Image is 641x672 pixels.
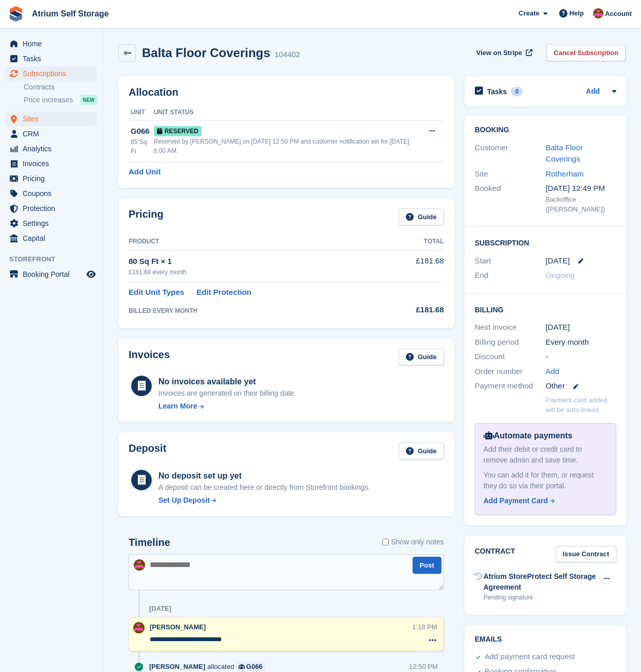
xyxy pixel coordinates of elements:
a: menu [5,231,97,245]
a: Guide [399,443,444,459]
span: Help [569,8,584,19]
div: Discount [475,351,546,363]
time: 2025-09-08 00:00:00 UTC [545,255,569,267]
h2: Timeline [129,537,170,549]
div: G066 [131,126,154,137]
a: Add Payment Card [484,496,603,506]
div: Backoffice ([PERSON_NAME]) [545,194,616,215]
span: Settings [23,216,84,231]
a: Price increases NEW [24,94,97,105]
span: View on Stripe [476,48,522,58]
th: Product [129,234,385,250]
img: Mark Rhodes [134,559,145,571]
a: Edit Unit Types [129,287,184,298]
img: Mark Rhodes [593,8,603,19]
h2: Tasks [487,87,507,96]
h2: Billing [475,304,616,314]
span: Invoices [23,156,84,171]
div: Billing period [475,337,546,348]
a: Guide [399,349,444,366]
a: Edit Protection [197,287,252,298]
div: No deposit set up yet [158,470,370,482]
h2: Emails [475,635,616,644]
div: Order number [475,366,546,378]
a: Cancel Subscription [546,44,626,61]
h2: Pricing [129,208,164,225]
div: Customer [475,142,546,165]
div: [DATE] 12:49 PM [545,183,616,194]
span: Coupons [23,186,84,201]
span: Ongoing [545,271,575,279]
h2: Allocation [129,86,444,98]
span: Create [519,8,539,19]
div: G066 [246,662,263,671]
div: 80 Sq Ft × 1 [129,256,385,268]
a: Set Up Deposit [158,495,370,506]
input: Show only notes [382,537,389,547]
div: Payment method [475,380,546,392]
h2: Invoices [129,349,170,366]
div: 1:18 PM [412,622,437,632]
div: 85 Sq Ft [131,137,154,156]
a: Balta Floor Coverings [545,143,583,164]
div: BILLED EVERY MONTH [129,306,385,315]
div: 0 [511,87,523,96]
a: Atrium Self Storage [28,5,113,22]
a: menu [5,51,97,66]
h2: Balta Floor Coverings [142,46,270,60]
a: menu [5,156,97,171]
div: 12:50 PM [409,662,438,671]
div: Next invoice [475,322,546,333]
div: You can add it for them, or request they do so via their portal. [484,470,608,491]
a: menu [5,201,97,216]
div: Site [475,168,546,180]
a: Learn More [158,401,296,412]
img: stora-icon-8386f47178a22dfd0bd8f6a31ec36ba5ce8667c1dd55bd0f319d3a0aa187defe.svg [8,6,24,22]
div: [DATE] [149,605,171,613]
span: Account [605,9,632,19]
div: Add Payment Card [484,496,548,506]
span: Home [23,37,84,51]
div: Start [475,255,546,267]
div: Reserved by [PERSON_NAME] on [DATE] 12:50 PM and customer notification set for [DATE] 6:00 AM. [154,137,422,155]
a: menu [5,66,97,81]
a: menu [5,112,97,126]
div: - [545,351,616,363]
button: Post [413,557,441,574]
span: Sites [23,112,84,126]
div: Atrium StoreProtect Self Storage Agreement [484,571,597,593]
span: Pricing [23,171,84,186]
div: NEW [80,95,97,105]
a: Contracts [24,82,97,92]
th: Unit [129,104,154,121]
th: Unit Status [154,104,422,121]
span: Price increases [24,95,73,105]
a: Rotherham [545,169,583,178]
div: Learn More [158,401,197,412]
a: menu [5,127,97,141]
td: £181.68 [385,250,443,282]
div: Other [545,380,616,392]
h2: Booking [475,126,616,134]
span: [PERSON_NAME] [150,623,206,631]
span: [PERSON_NAME] [149,662,205,671]
div: Automate payments [484,430,608,442]
a: menu [5,37,97,51]
div: Booked [475,183,546,215]
img: Mark Rhodes [133,622,145,633]
p: A deposit can be created here or directly from Storefront bookings. [158,482,370,493]
a: menu [5,142,97,156]
a: menu [5,267,97,281]
a: Add [586,86,600,98]
a: Preview store [85,268,97,280]
div: £181.68 every month [129,268,385,277]
span: Reserved [154,126,202,136]
th: Total [385,234,443,250]
a: Issue Contract [556,546,616,563]
span: Subscriptions [23,66,84,81]
span: Analytics [23,142,84,156]
h2: Contract [475,546,515,563]
span: Protection [23,201,84,216]
a: Add Unit [129,166,161,178]
a: Guide [399,208,444,225]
